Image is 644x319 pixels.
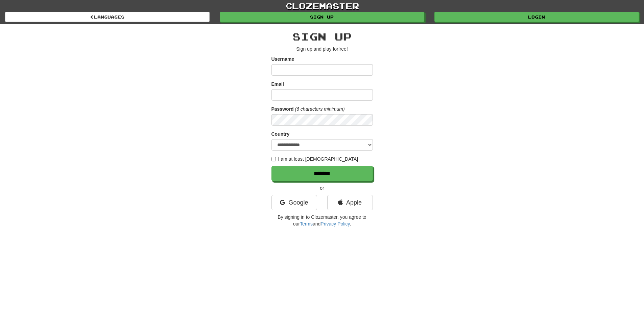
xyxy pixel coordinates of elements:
input: I am at least [DEMOGRAPHIC_DATA] [271,157,276,161]
label: I am at least [DEMOGRAPHIC_DATA] [271,156,358,162]
a: Terms [300,221,313,227]
em: (6 characters minimum) [295,106,345,112]
label: Password [271,106,294,112]
label: Username [271,56,294,62]
label: Country [271,131,290,137]
a: Apple [327,195,373,210]
p: Sign up and play for ! [271,46,373,52]
a: Privacy Policy [320,221,350,227]
p: or [271,185,373,191]
a: Google [271,195,317,210]
a: Login [434,12,639,22]
u: free [338,46,347,52]
a: Languages [5,12,210,22]
p: By signing in to Clozemaster, you agree to our and . [271,214,373,227]
h2: Sign up [271,31,373,42]
a: Sign up [220,12,424,22]
label: Email [271,81,284,87]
